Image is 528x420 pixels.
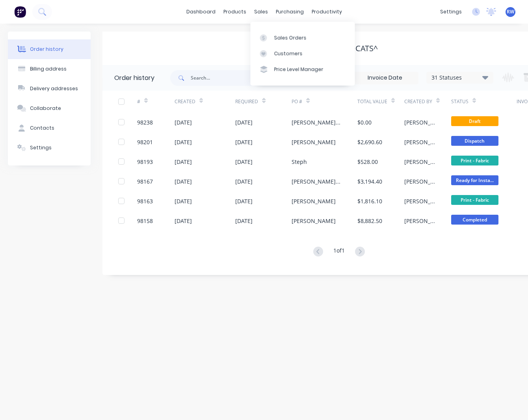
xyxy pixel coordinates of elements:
[357,118,372,126] div: $0.00
[357,138,382,146] div: $2,690.60
[451,116,498,126] span: Draft
[292,118,342,126] div: [PERSON_NAME] - Test prints
[30,125,54,132] div: Contacts
[357,98,387,105] div: Total Value
[292,98,302,105] div: PO #
[137,118,153,126] div: 98238
[175,197,192,205] div: [DATE]
[114,73,154,83] div: Order history
[357,217,382,225] div: $8,882.50
[235,138,253,146] div: [DATE]
[175,118,192,126] div: [DATE]
[357,177,382,186] div: $3,194.40
[451,175,498,185] span: Ready for Insta...
[357,91,404,112] div: Total Value
[30,144,52,151] div: Settings
[175,217,192,225] div: [DATE]
[137,138,153,146] div: 98201
[219,6,250,18] div: products
[175,177,192,186] div: [DATE]
[251,30,355,46] a: Sales Orders
[137,98,140,105] div: #
[404,177,435,186] div: [PERSON_NAME]
[404,217,435,225] div: [PERSON_NAME]
[292,177,342,186] div: [PERSON_NAME] - Events
[175,91,236,112] div: Created
[404,158,435,166] div: [PERSON_NAME]
[235,91,292,112] div: Required
[175,138,192,146] div: [DATE]
[404,91,451,112] div: Created By
[137,197,153,205] div: 98163
[292,197,336,205] div: [PERSON_NAME]
[137,158,153,166] div: 98193
[292,158,307,166] div: Steph
[451,98,469,105] div: Status
[8,39,91,59] button: Order history
[404,138,435,146] div: [PERSON_NAME]
[235,217,253,225] div: [DATE]
[191,70,269,86] input: Search...
[272,6,308,18] div: purchasing
[251,61,355,77] a: Price Level Manager
[274,50,302,57] div: Customers
[235,197,253,205] div: [DATE]
[30,46,63,53] div: Order history
[182,6,219,18] a: dashboard
[8,118,91,138] button: Contacts
[274,34,306,41] div: Sales Orders
[137,177,153,186] div: 98167
[14,6,26,18] img: Factory
[451,136,498,146] span: Dispatch
[292,91,357,112] div: PO #
[251,46,355,61] a: Customers
[235,177,253,186] div: [DATE]
[175,158,192,166] div: [DATE]
[404,118,435,126] div: [PERSON_NAME]
[292,138,336,146] div: [PERSON_NAME]
[175,98,195,105] div: Created
[357,197,382,205] div: $1,816.10
[507,8,514,15] span: RW
[274,66,323,73] div: Price Level Manager
[137,217,153,225] div: 98158
[427,73,493,82] div: 31 Statuses
[8,138,91,158] button: Settings
[235,98,258,105] div: Required
[8,98,91,118] button: Collaborate
[8,79,91,98] button: Delivery addresses
[235,118,253,126] div: [DATE]
[30,65,67,72] div: Billing address
[451,91,517,112] div: Status
[235,158,253,166] div: [DATE]
[404,197,435,205] div: [PERSON_NAME]
[308,6,346,18] div: productivity
[250,6,272,18] div: sales
[8,59,91,79] button: Billing address
[404,98,432,105] div: Created By
[352,72,418,84] input: Invoice Date
[436,6,466,18] div: settings
[333,246,345,258] div: 1 of 1
[30,85,78,92] div: Delivery addresses
[451,215,498,225] span: Completed
[451,156,498,165] span: Print - Fabric
[357,158,378,166] div: $528.00
[30,105,61,112] div: Collaborate
[292,217,336,225] div: [PERSON_NAME]
[137,91,175,112] div: #
[451,195,498,205] span: Print - Fabric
